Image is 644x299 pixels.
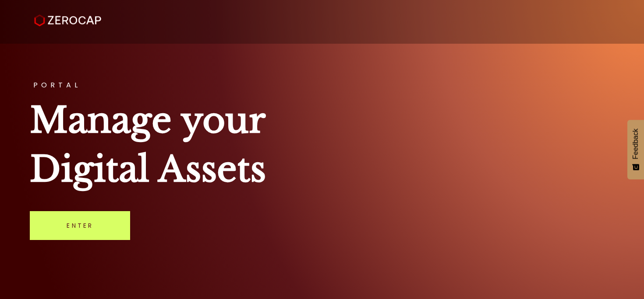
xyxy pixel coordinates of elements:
[30,211,130,240] a: Enter
[34,14,101,27] img: ZeroCap
[627,120,644,179] button: Feedback - Show survey
[30,82,614,89] h3: PORTAL
[632,129,640,159] span: Feedback
[30,96,614,194] h1: Manage your Digital Assets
